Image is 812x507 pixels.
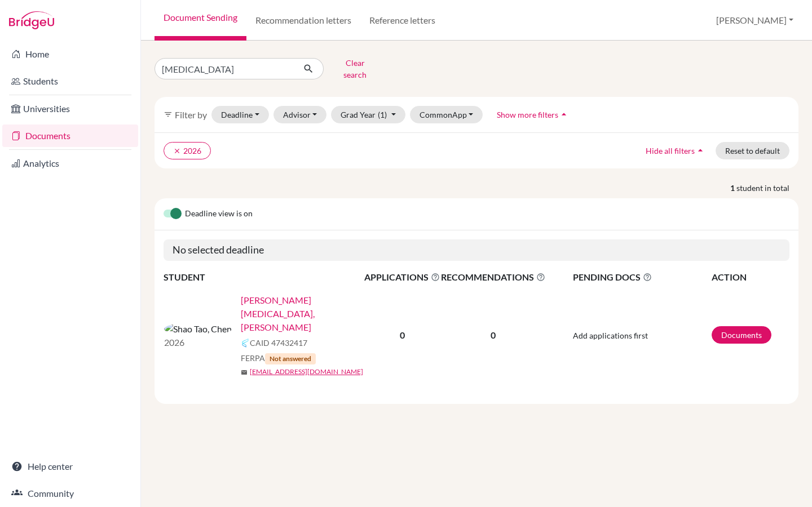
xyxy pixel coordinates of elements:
[400,330,405,340] b: 0
[250,367,363,377] a: [EMAIL_ADDRESS][DOMAIN_NAME]
[497,110,558,119] span: Show more filters
[241,369,248,376] span: mail
[241,293,372,334] a: [PERSON_NAME][MEDICAL_DATA], [PERSON_NAME]
[441,328,545,342] p: 0
[241,352,316,364] span: FERPA
[410,106,483,123] button: CommonApp
[2,70,138,92] a: Students
[164,239,789,261] h5: No selected deadline
[695,145,706,156] i: arrow_drop_up
[265,353,316,364] span: Not answered
[2,43,138,65] a: Home
[646,146,695,155] span: Hide all filters
[736,182,798,194] span: student in total
[331,106,405,123] button: Grad Year(1)
[155,58,294,79] input: Find student by name...
[716,142,789,159] button: Reset to default
[573,270,710,284] span: PENDING DOCS
[250,337,307,349] span: CAID 47432417
[324,54,386,83] button: Clear search
[378,110,387,119] span: (1)
[175,109,207,120] span: Filter by
[164,142,211,159] button: clear2026
[2,482,138,505] a: Community
[487,106,579,123] button: Show more filtersarrow_drop_up
[573,331,648,340] span: Add applications first
[558,109,570,120] i: arrow_drop_up
[2,455,138,478] a: Help center
[173,147,181,155] i: clear
[712,326,771,344] a: Documents
[273,106,327,123] button: Advisor
[164,336,232,349] p: 2026
[711,270,789,284] th: ACTION
[164,270,364,284] th: STUDENT
[9,11,54,29] img: Bridge-U
[241,339,250,348] img: Common App logo
[2,152,138,175] a: Analytics
[441,270,545,284] span: RECOMMENDATIONS
[730,182,736,194] strong: 1
[164,110,173,119] i: filter_list
[2,124,138,147] a: Documents
[711,10,798,31] button: [PERSON_NAME]
[364,270,440,284] span: APPLICATIONS
[636,142,716,159] button: Hide all filtersarrow_drop_up
[211,106,269,123] button: Deadline
[185,207,253,221] span: Deadline view is on
[164,322,232,336] img: Shao Tao, Chen
[2,97,138,120] a: Universities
